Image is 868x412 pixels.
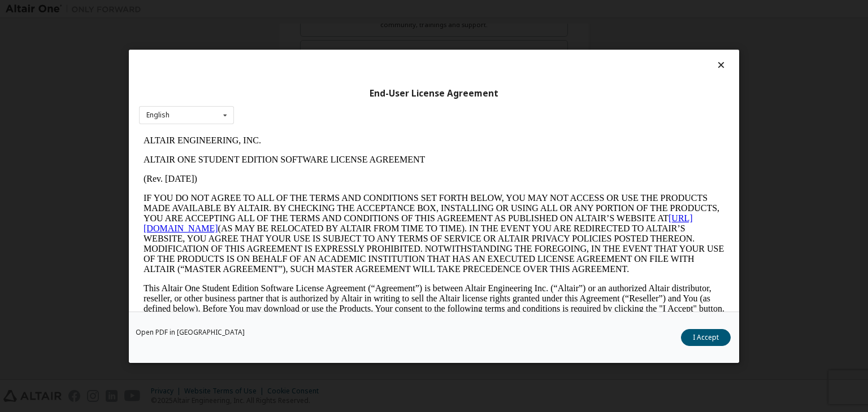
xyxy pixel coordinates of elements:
[5,43,585,53] p: (Rev. [DATE])
[681,329,731,346] button: I Accept
[5,62,585,143] p: IF YOU DO NOT AGREE TO ALL OF THE TERMS AND CONDITIONS SET FORTH BELOW, YOU MAY NOT ACCESS OR USE...
[5,24,585,34] p: ALTAIR ONE STUDENT EDITION SOFTWARE LICENSE AGREEMENT
[146,112,170,119] div: English
[5,5,585,15] p: ALTAIR ENGINEERING, INC.
[5,82,554,102] a: [URL][DOMAIN_NAME]
[5,152,585,193] p: This Altair One Student Edition Software License Agreement (“Agreement”) is between Altair Engine...
[139,87,729,99] div: End-User License Agreement
[136,329,245,336] a: Open PDF in [GEOGRAPHIC_DATA]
